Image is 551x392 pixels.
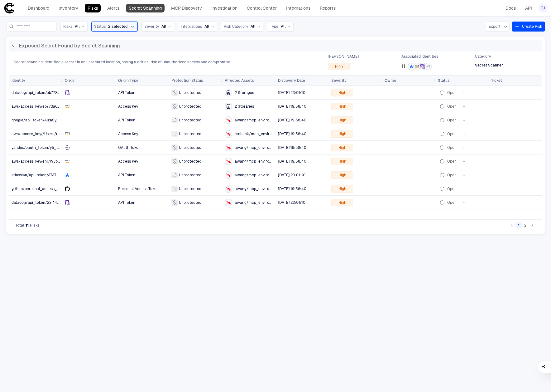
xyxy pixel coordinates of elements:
div: Crowdstrike [226,173,231,178]
span: 11 [26,223,29,228]
span: Access Key [118,132,138,136]
span: aws/access_key/enj7W3psQg [12,159,65,164]
span: yandex/oauth_token/y5_iOXM4iQ [12,145,72,150]
button: Open [438,158,467,165]
span: 2 Storages [235,90,254,95]
span: [DATE] 19:58:40 [278,118,306,122]
span: [PERSON_NAME] [328,54,359,59]
span: awang/mcp_environment_variables [235,145,273,150]
div: Crowdstrike [226,159,231,164]
span: Severity [144,24,159,29]
span: High [338,159,346,164]
span: Unprotected [179,90,201,95]
span: All [251,24,256,29]
button: Open [438,199,467,206]
span: awang/mcp_environment_variables [235,118,273,123]
div: Crowdstrike [226,131,231,136]
span: Unprotected [179,118,201,123]
span: + 3 [426,64,430,69]
button: Open [438,185,467,193]
div: AWS [65,131,70,136]
span: Exposed Secret Found by Secret Scanning [19,43,120,49]
span: Status [438,78,450,83]
span: Unprotected [179,200,201,205]
span: [DATE] 23:01:10 [278,91,305,95]
span: Access Key [118,104,138,109]
span: High [338,131,346,136]
button: Export [486,22,510,32]
button: Open [438,89,467,96]
span: [DATE] 23:01:10 [278,200,305,205]
span: Identity [12,78,25,83]
div: AWS [65,104,70,109]
span: Access Key [118,159,138,164]
span: Unprotected [179,104,201,109]
a: Alerts [104,4,122,12]
span: aws/access_key/eb773a65eb [12,104,64,109]
span: rschack/mcp_environment_variables [235,131,273,136]
a: Inventory [56,4,81,12]
nav: pagination navigation [508,222,536,229]
span: Open [447,145,457,150]
span: API Token [118,118,135,122]
span: Unprotected [179,186,201,191]
span: High [338,118,346,123]
span: TJ [541,6,545,11]
span: High [338,200,346,205]
button: Open [438,130,467,138]
span: Open [447,131,457,136]
span: All [281,24,286,29]
span: [DATE] 19:58:40 [278,104,306,109]
span: All [161,24,166,29]
span: datadog/api_token/23f14fd41a [12,200,67,205]
a: Control Center [244,4,280,12]
span: Unprotected [179,131,201,136]
span: Secret scanning identified a secret in an unsecured location, posing a critical risk of unauthori... [14,60,231,65]
span: Owner [385,78,396,83]
div: GitHub [65,186,70,191]
span: Discovery Date [278,78,305,83]
a: Docs [503,4,519,12]
div: Datadog [65,200,70,205]
div: Crowdstrike [226,118,231,123]
button: Go to next page [529,222,535,228]
span: awang/mcp_environment_variables [235,200,273,205]
span: Open [447,90,457,95]
span: API Token [118,200,135,205]
button: Open [438,116,467,124]
span: High [338,173,346,178]
span: [DATE] 19:58:40 [278,159,306,164]
span: Open [447,173,457,178]
span: Open [447,159,457,164]
span: Open [447,186,457,191]
span: Type [270,24,278,29]
span: Secret Scanner [475,63,503,68]
button: Open [438,171,467,179]
a: Dashboard [25,4,52,12]
span: 11 [401,63,405,70]
a: MCP Discovery [168,4,205,12]
span: Risks [63,24,72,29]
span: High [338,90,346,95]
span: google/api_token/AIzaSyAeX- [12,118,65,122]
span: aws/access_key//Users/rsc [12,132,62,136]
a: Risks [85,4,101,12]
span: awang/mcp_environment_variables [235,186,273,191]
span: Protection Status [171,78,203,83]
span: Open [447,200,457,205]
div: Crowdstrike [226,145,231,150]
span: Origin [65,78,75,83]
span: API Token [118,173,135,177]
button: TJ [539,4,547,12]
span: Status [94,24,106,29]
span: Affected Assets [225,78,254,83]
span: Associated Identities [401,54,438,59]
span: 2 selected [108,24,127,29]
button: page 1 [515,222,522,228]
span: Open [447,104,457,109]
a: Secret Scanning [126,4,165,12]
span: High [338,104,346,109]
a: Investigation [208,4,240,12]
span: Category [475,54,491,59]
span: atlassian/api_token/ATATT3xFfG [12,173,69,177]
